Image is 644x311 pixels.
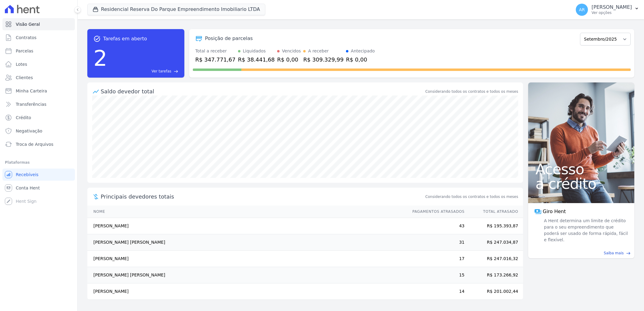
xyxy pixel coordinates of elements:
td: [PERSON_NAME] [87,218,407,234]
div: Total a receber [195,48,236,54]
div: Posição de parcelas [205,35,253,42]
a: Negativação [2,125,75,137]
span: Giro Hent [543,208,566,215]
div: Vencidos [282,48,301,54]
div: Considerando todos os contratos e todos os meses [425,89,518,94]
td: [PERSON_NAME] [PERSON_NAME] [87,267,407,283]
td: R$ 201.002,44 [465,283,523,300]
span: Parcelas [16,48,33,54]
span: east [174,69,178,74]
span: Crédito [16,115,31,121]
span: Contratos [16,35,36,41]
td: [PERSON_NAME] [87,283,407,300]
a: Ver tarefas east [110,69,178,74]
span: Conta Hent [16,185,40,191]
th: Pagamentos Atrasados [407,206,465,218]
span: task_alt [93,35,101,42]
td: [PERSON_NAME] [PERSON_NAME] [87,234,407,251]
span: Saiba mais [604,250,624,256]
a: Minha Carteira [2,85,75,97]
a: Lotes [2,58,75,70]
span: Principais devedores totais [101,192,424,201]
td: R$ 247.034,87 [465,234,523,251]
div: A receber [308,48,329,54]
div: R$ 0,00 [277,55,301,64]
span: Lotes [16,61,27,67]
div: R$ 309.329,99 [303,55,344,64]
button: AR [PERSON_NAME] Ver opções [571,1,644,18]
div: R$ 0,00 [346,55,375,64]
span: Acesso [535,162,627,176]
div: Saldo devedor total [101,87,424,95]
div: Plataformas [5,159,72,166]
td: R$ 195.393,87 [465,218,523,234]
a: Crédito [2,112,75,124]
span: A Hent determina um limite de crédito para o seu empreendimento que poderá ser usado de forma ráp... [543,218,628,243]
div: Antecipado [351,48,375,54]
td: 17 [407,251,465,267]
span: Negativação [16,128,42,134]
span: Visão Geral [16,21,40,27]
button: Residencial Reserva Do Parque Empreendimento Imobiliario LTDA [87,4,265,15]
a: Transferências [2,98,75,110]
div: R$ 38.441,68 [238,55,275,64]
a: Saiba mais east [532,250,631,256]
p: [PERSON_NAME] [592,4,632,10]
div: 2 [93,42,107,74]
span: Considerando todos os contratos e todos os meses [425,194,518,199]
span: Tarefas em aberto [103,35,147,42]
th: Nome [87,206,407,218]
span: Recebíveis [16,172,39,178]
a: Clientes [2,72,75,84]
td: [PERSON_NAME] [87,251,407,267]
td: 31 [407,234,465,251]
div: R$ 347.771,67 [195,55,236,64]
a: Troca de Arquivos [2,138,75,150]
a: Conta Hent [2,182,75,194]
p: Ver opções [592,10,632,15]
span: AR [579,8,585,12]
td: 15 [407,267,465,283]
a: Contratos [2,32,75,44]
td: R$ 247.016,32 [465,251,523,267]
a: Parcelas [2,45,75,57]
span: Transferências [16,101,46,107]
a: Visão Geral [2,18,75,30]
span: Minha Carteira [16,88,47,94]
span: Ver tarefas [152,69,171,74]
td: R$ 173.266,92 [465,267,523,283]
a: Recebíveis [2,169,75,181]
th: Total Atrasado [465,206,523,218]
td: 14 [407,283,465,300]
span: east [626,251,631,256]
span: Clientes [16,75,33,81]
span: a crédito [535,176,627,191]
td: 43 [407,218,465,234]
div: Liquidados [243,48,266,54]
span: Troca de Arquivos [16,141,53,147]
